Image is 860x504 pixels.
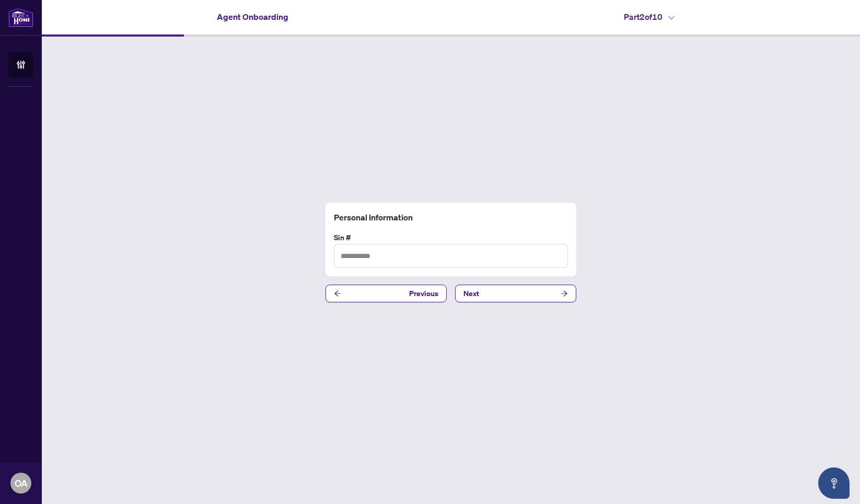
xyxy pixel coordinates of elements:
[326,285,447,302] button: Previous
[217,10,288,23] h4: Agent Onboarding
[455,285,576,302] button: Next
[561,290,568,297] span: arrow-right
[409,285,438,302] span: Previous
[334,290,341,297] span: arrow-left
[8,8,33,27] img: logo
[334,232,568,243] label: Sin #
[463,285,479,302] span: Next
[334,211,568,224] h4: Personal Information
[624,10,675,23] h4: Part 2 of 10
[818,467,850,499] button: Open asap
[15,476,28,490] span: OA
